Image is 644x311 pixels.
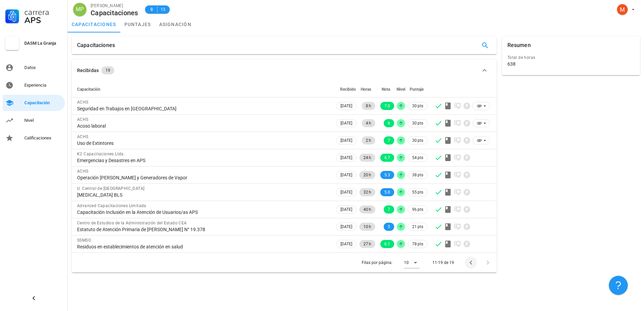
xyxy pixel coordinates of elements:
span: 13 [160,6,166,13]
button: Recibidas 19 [72,60,497,81]
div: Nivel [24,118,62,123]
span: 24 h [363,154,371,162]
span: 6 [388,119,390,127]
span: ACHS [77,134,89,139]
a: capacitaciones [68,16,120,32]
div: APS [24,16,62,24]
div: Uso de Extintores [77,140,329,146]
div: Filas por página: [362,253,420,272]
span: U. Central de [GEOGRAPHIC_DATA] [77,186,144,191]
span: 7 [388,136,390,145]
span: 8 h [366,102,371,110]
span: 96 pts [412,206,423,213]
span: 7.0 [384,102,390,110]
span: SSMSO [77,238,91,243]
div: avatar [73,3,87,16]
span: ACHS [77,100,89,105]
span: [DATE] [340,223,352,230]
span: 30 pts [412,103,423,109]
div: Experiencia [24,83,62,88]
span: B [149,6,154,13]
span: [DATE] [340,102,352,110]
span: 20 h [363,171,371,179]
span: 6.1 [384,240,390,248]
span: Advanced Capacitaciones Limitada [77,203,146,208]
span: [DATE] [340,154,352,161]
a: Experiencia [3,77,65,93]
div: Datos [24,65,62,70]
div: 11-19 de 19 [432,260,454,266]
span: 21 pts [412,223,423,230]
span: 30 pts [412,137,423,144]
div: [MEDICAL_DATA] BLS [77,192,329,198]
span: Nivel [397,87,405,92]
span: 10 h [363,223,371,231]
span: 5 [388,223,390,231]
span: 6.7 [384,154,390,162]
div: Capacitación Inclusión en la Atención de Usuarios/as APS [77,209,329,215]
span: [DATE] [340,137,352,144]
div: avatar [617,4,628,15]
span: 78 pts [412,241,423,247]
span: 40 h [363,205,371,214]
div: Seguridad en Trabajos en [GEOGRAPHIC_DATA] [77,106,329,112]
span: 5.8 [384,188,390,196]
div: 10Filas por página: [404,257,420,268]
span: 54 pts [412,154,423,161]
div: DASM La Granja [24,41,62,46]
th: Nivel [396,81,406,97]
div: 638 [507,61,516,67]
span: 27 h [363,240,371,248]
th: Puntaje [406,81,429,97]
span: Capacitación [77,87,100,92]
div: Capacitaciones [91,9,138,17]
div: Operación [PERSON_NAME] y Generadores de Vapor [77,175,329,181]
a: Capacitación [3,95,65,111]
th: Horas [358,81,377,97]
a: Nivel [3,112,65,129]
span: K2 Capacitaciones Ltda. [77,152,125,156]
div: Estatuto de Atención Primaria de [PERSON_NAME] N° 19.378 [77,226,329,232]
th: Capacitación [72,81,335,97]
span: Puntaje [410,87,424,92]
span: MP [76,3,84,16]
div: Carrera [24,8,62,16]
div: Calificaciones [24,135,62,141]
span: 7 [388,205,390,214]
div: Capacitaciones [77,37,115,54]
span: ACHS [77,117,89,122]
div: Recibidas [77,67,99,74]
span: Centro de Estudios de la Administración del Estado CEA [77,221,187,225]
span: 19 [105,66,110,74]
span: 38 pts [412,172,423,178]
div: Acoso laboral [77,123,329,129]
span: 5.3 [384,171,390,179]
span: [DATE] [340,206,352,213]
span: Nota [382,87,390,92]
span: Horas [361,87,371,92]
span: 4 h [366,119,371,127]
span: [DATE] [340,119,352,127]
div: [PERSON_NAME] [91,2,138,9]
span: Recibido [340,87,356,92]
div: Resumen [507,37,531,54]
a: asignación [155,16,196,32]
div: Residuos en establecimientos de atención en salud [77,244,329,250]
div: Emergencias y Desastres en APS [77,157,329,163]
a: Calificaciones [3,130,65,146]
a: Datos [3,60,65,76]
button: Página anterior [465,257,477,269]
span: 55 pts [412,189,423,196]
div: Capacitación [24,100,62,106]
span: [DATE] [340,240,352,248]
span: 30 pts [412,120,423,127]
th: Recibido [335,81,358,97]
span: [DATE] [340,188,352,196]
a: puntajes [120,16,155,32]
span: [DATE] [340,171,352,179]
th: Nota [377,81,396,97]
div: Total de horas [507,54,635,61]
span: 2 h [366,136,371,145]
span: ACHS [77,169,89,174]
div: 10 [404,260,409,266]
